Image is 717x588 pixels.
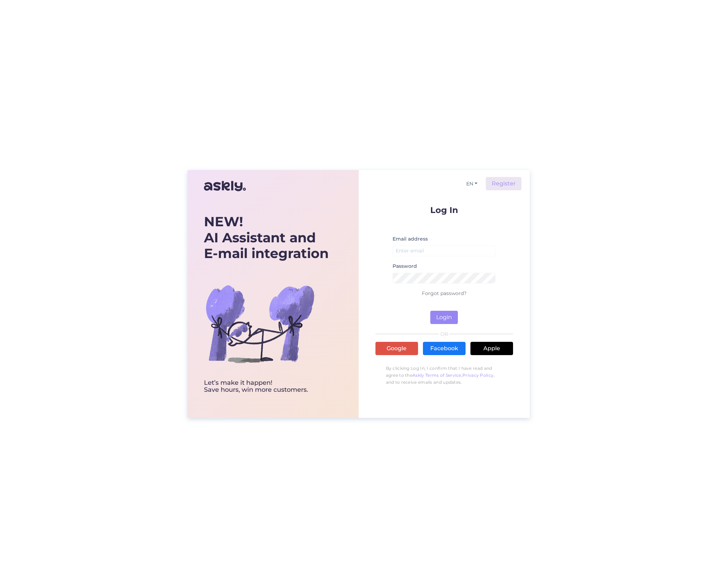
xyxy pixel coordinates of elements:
[375,206,513,214] p: Log In
[204,178,246,194] img: Askly
[204,213,243,230] b: NEW!
[439,332,449,337] span: OR
[393,245,496,256] input: Enter email
[462,373,493,378] a: Privacy Policy
[430,311,458,324] button: Login
[422,290,467,296] a: Forgot password?
[463,179,480,189] button: EN
[204,214,329,262] div: AI Assistant and E-mail integration
[375,342,418,355] a: Google
[470,342,513,355] a: Apple
[393,263,417,270] label: Password
[412,373,461,378] a: Askly Terms of Service
[375,361,513,389] p: By clicking Log In, I confirm that I have read and agree to the , , and to receive emails and upd...
[204,268,316,380] img: bg-askly
[393,235,428,243] label: Email address
[204,380,329,394] div: Let’s make it happen! Save hours, win more customers.
[486,177,521,190] a: Register
[423,342,466,355] a: Facebook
